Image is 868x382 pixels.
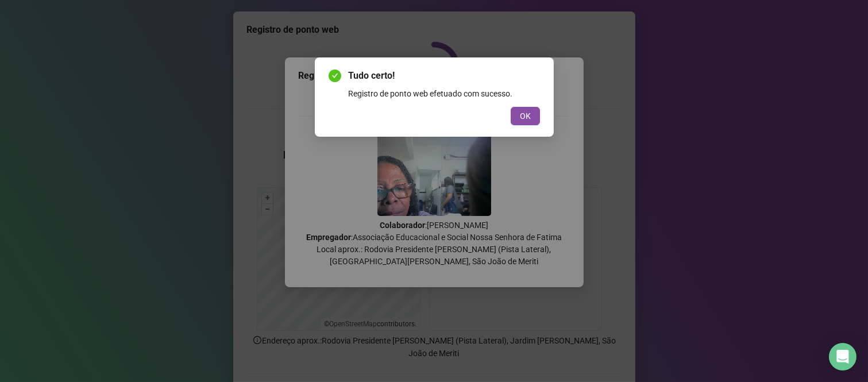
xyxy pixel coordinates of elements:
[348,69,540,83] span: Tudo certo!
[829,343,857,371] div: Open Intercom Messenger
[520,110,531,122] span: OK
[511,107,540,125] button: OK
[348,87,540,100] div: Registro de ponto web efetuado com sucesso.
[329,70,341,82] span: check-circle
